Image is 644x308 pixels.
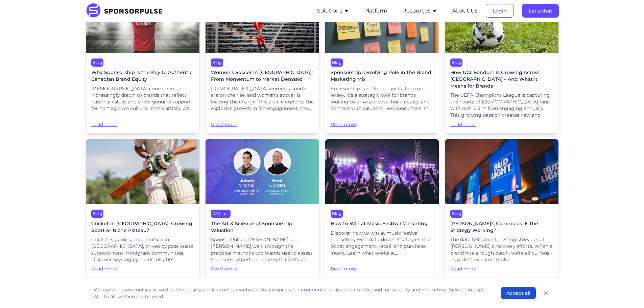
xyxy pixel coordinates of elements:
span: The Art & Science of Sponsorship Valuation [211,220,314,234]
span: How UCL Fandom Is Growing Across [GEOGRAPHIC_DATA] – And What It Means for Brands [450,69,553,89]
img: On-Demand-Webinar Cover Image [206,139,319,204]
span: The UEFA Champions League is capturing the hearts of [DEMOGRAPHIC_DATA] fans, with over 6.5 milli... [450,92,553,118]
img: Photo by Erik Mclean, courtesy of Unsplash [445,139,558,204]
a: Let's chat [522,8,559,14]
span: [DEMOGRAPHIC_DATA] consumers are increasingly drawn to brands that reflect national values and sh... [91,86,194,112]
div: Blog [331,58,343,67]
span: Read more [450,121,553,128]
a: BlogCricket in [GEOGRAPHIC_DATA]: Growing Sport or Niche Plateau?Cricket is gaining momentum in [... [86,139,200,278]
img: Photo by Hannah Naihabo courtesy of Unsplash [325,139,439,204]
a: Login [486,8,514,14]
button: Solutions [317,7,349,15]
span: Cricket in [GEOGRAPHIC_DATA]: Growing Sport or Niche Plateau? [91,220,194,234]
a: Platform [364,8,387,14]
button: Platform [364,7,387,15]
button: Login [486,4,514,18]
a: BlogHow to Win at Music Festival MarketingDiscover how to win at music festival marketing with da... [325,139,439,278]
button: Close [541,288,551,298]
a: WebinarThe Art & Science of Sponsorship ValuationSponsorPulse's [PERSON_NAME] and [PERSON_NAME] w... [205,139,319,278]
button: About Us [452,7,478,15]
span: Read more [331,259,433,272]
span: [PERSON_NAME]'s Comeback: Is the Strategy Working? [450,220,553,234]
span: How to Win at Music Festival Marketing [331,220,433,227]
span: SponsorPulse's [PERSON_NAME] and [PERSON_NAME] walk through the practical methods top brands use ... [211,236,314,263]
span: Read more [211,266,314,273]
span: Read more [91,266,194,273]
p: We use our own cookies as well as third-party cookies on our websites to enhance your experience,... [94,286,487,300]
span: Sponsorship’s Evolving Role in the Brand Marketing Mix [331,69,433,82]
div: Blog [211,58,223,67]
span: Sponsorship is no longer just a logo on a jersey, it’s a strategic tool for brands looking to dri... [331,86,433,112]
div: Blog [91,210,103,218]
iframe: Chat Widget [610,276,644,308]
span: Read more [450,266,553,273]
span: Read more [331,115,433,128]
button: Let's chat [522,4,559,18]
div: Blog [91,58,103,67]
div: Blog [450,210,462,218]
a: Blog[PERSON_NAME]'s Comeback: Is the Strategy Working?The data tells an interesting story about [... [445,139,559,278]
img: Photo by Fellipe Ditadi courtesy of Unsplash [86,139,199,204]
button: Resources [402,7,437,15]
span: Read more [211,115,314,128]
span: The data tells an interesting story about [PERSON_NAME]'s recovery efforts. When a brand hits a r... [450,236,553,263]
span: Read more [91,115,194,128]
div: Webinar [211,210,231,218]
div: Blog [450,58,462,67]
a: About Us [452,8,478,14]
span: Cricket is gaining momentum in [GEOGRAPHIC_DATA], driven by passionate support from immigrant com... [91,236,194,263]
button: Accept all [501,287,536,299]
div: Blog [331,210,343,218]
span: [DEMOGRAPHIC_DATA] women’s sports are on the rise, and women’s soccer is leading the charge. This... [211,86,314,112]
span: Why Sponsorship Is the Key to Authentic Canadian Brand Equity [91,69,194,82]
span: Women’s Soccer in [GEOGRAPHIC_DATA]: From Momentum to Market Demand [211,69,314,82]
span: Discover how to win at music festival marketing with data-driven strategies that boost engagement... [331,230,433,256]
img: SponsorPulse [86,3,168,18]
